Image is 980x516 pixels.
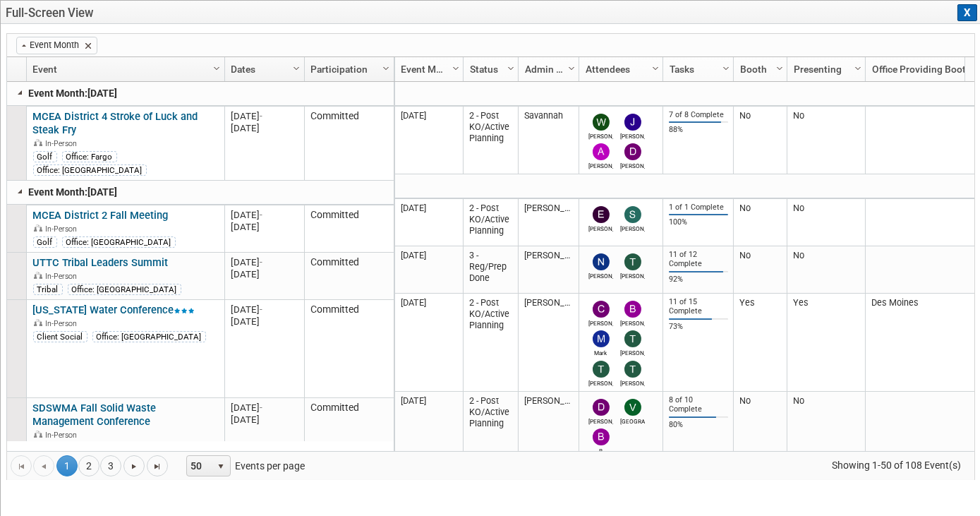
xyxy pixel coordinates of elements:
a: MCEA District 4 Stroke of Luck and Steak Fry [33,110,198,136]
span: - [260,402,263,413]
span: - [260,257,263,268]
td: No [787,392,865,460]
div: Tyson Jeannotte [620,270,645,280]
div: 88% [669,125,728,135]
div: 80% [669,420,728,430]
td: 2 - Post KO/Active Planning [463,106,518,174]
div: Tribal [33,284,63,295]
img: In-Person Event [34,319,42,326]
p: Event Month: [DATE] [7,185,123,200]
span: Column Settings [380,63,392,74]
a: 3 [100,455,121,476]
a: Column Settings [648,57,663,78]
a: Admin Lead [525,57,570,81]
div: Office: [GEOGRAPHIC_DATA] [33,164,147,176]
a: Column Settings [379,57,394,78]
div: [DATE] [231,316,298,328]
span: Column Settings [450,63,461,74]
img: Tyson Jeannotte [624,253,641,270]
a: UTTC Tribal Leaders Summit [33,256,169,269]
span: In-Person [46,431,82,440]
div: Mark Jacobs [588,347,613,356]
a: 2 [78,455,99,476]
div: Adam Ruud [588,160,613,169]
a: Event Month [401,57,454,81]
div: Steve Strack [620,223,645,232]
td: Savannah [518,106,579,174]
img: In-Person Event [34,431,42,438]
td: [PERSON_NAME] [518,294,579,392]
td: 2 - Post KO/Active Planning [463,392,518,460]
td: [DATE] [395,246,463,294]
td: Committed [304,300,394,398]
div: [DATE] [231,268,298,280]
div: [DATE] [231,209,298,221]
img: Ted Bridges [624,330,641,347]
img: Derek Kayser [624,143,641,160]
span: - [260,304,263,315]
span: In-Person [46,272,82,281]
span: Column Settings [720,63,732,74]
div: Jeremy McLaughlin [620,131,645,140]
div: [DATE] [231,122,298,134]
span: select [215,461,226,472]
img: Tristan Balmer [624,361,641,378]
img: Taylor Bunton [593,361,610,378]
span: Events per page [169,455,319,476]
img: In-Person Event [34,139,42,146]
div: Bret Zimmerman [620,318,645,327]
td: [DATE] [395,392,463,460]
div: Derek Kayser [620,160,645,169]
div: 11 of 12 Complete [669,250,728,269]
a: Go to the last page [147,455,168,476]
span: Column Settings [650,63,661,74]
a: Column Settings [448,57,464,78]
div: Office: [GEOGRAPHIC_DATA] [92,331,206,342]
img: Neil Ausstin [593,253,610,270]
span: Column Settings [211,63,222,74]
a: Status [470,57,509,81]
div: 11 of 15 Complete [669,297,728,316]
div: B Peschong [588,445,613,455]
div: Vienne Guncheon [620,416,645,425]
td: 2 - Post KO/Active Planning [463,294,518,392]
div: 8 of 10 Complete [669,395,728,414]
td: No [787,246,865,294]
button: X [957,4,977,21]
div: 7 of 8 Complete [669,110,728,120]
td: No [733,392,787,460]
a: Column Settings [718,57,734,78]
div: Taylor Bunton [588,378,613,387]
span: Showing 1-50 of 108 Event(s) [819,455,974,475]
a: (sorted ascending)Event Month [20,40,79,52]
td: [PERSON_NAME] [518,246,579,294]
td: No [787,198,865,246]
td: No [733,106,787,174]
a: [US_STATE] Water Conference [33,304,195,316]
img: Wes Keller [593,114,610,131]
a: Column Settings [210,57,225,78]
div: Office: Fargo [62,151,117,162]
div: [DATE] [231,304,298,316]
span: - [260,111,263,121]
div: Golf [33,151,57,162]
div: 100% [669,217,728,227]
td: [DATE] [395,294,463,392]
td: Committed [304,398,394,472]
span: Go to the previous page [38,461,49,472]
a: Go to the first page [11,455,32,476]
div: [DATE] [231,402,298,414]
td: No [787,106,865,174]
td: [DATE] [395,198,463,246]
td: Committed [304,253,394,300]
div: Ted Bridges [620,347,645,356]
img: Mark Jacobs [593,330,610,347]
div: [DATE] [231,414,298,426]
span: In-Person [46,224,82,234]
img: In-Person Event [34,224,42,232]
img: Charles Ikenberry [593,301,610,318]
img: Steve Strack [624,206,641,223]
img: Bret Zimmerman [624,301,641,318]
div: erik hove [588,223,613,232]
td: 3 - Reg/Prep Done [463,246,518,294]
